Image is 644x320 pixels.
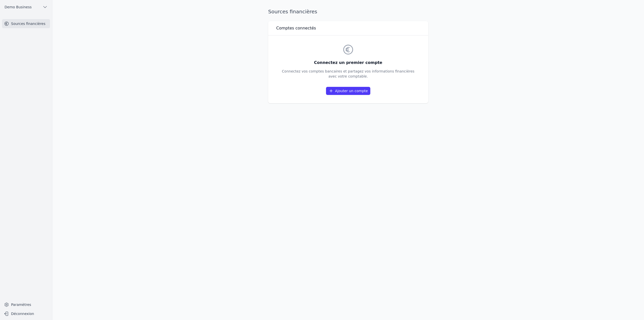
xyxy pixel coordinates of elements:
p: Connectez vos comptes bancaires et partagez vos informations financières avec votre comptable. [282,69,415,79]
a: Ajouter un compte [326,87,370,95]
h3: Comptes connectés [276,25,316,31]
button: Déconnexion [2,310,50,318]
a: Sources financières [2,19,50,28]
span: Demo Business [5,5,32,10]
button: Demo Business [2,3,50,11]
h1: Sources financières [268,8,317,15]
a: Paramètres [2,301,50,309]
h3: Connectez un premier compte [282,60,415,66]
